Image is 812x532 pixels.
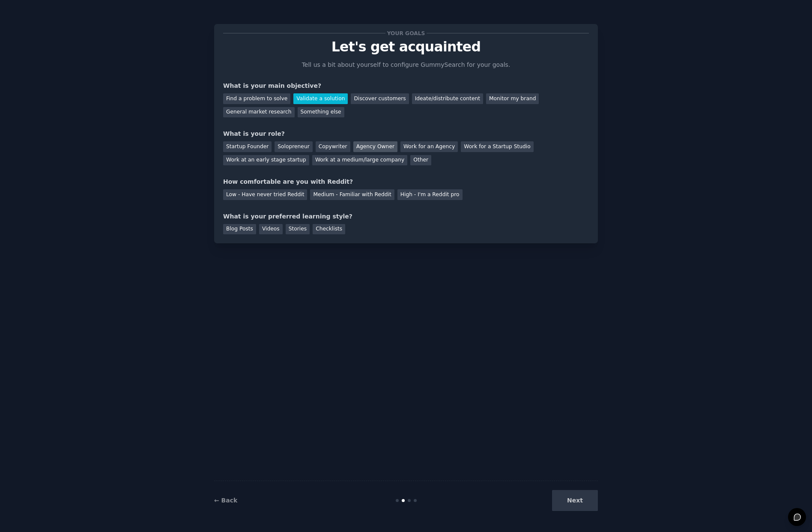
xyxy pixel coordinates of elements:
div: Blog Posts [223,224,256,235]
div: Low - Have never tried Reddit [223,189,307,200]
div: Ideate/distribute content [412,93,483,104]
div: Videos [259,224,283,235]
span: Your goals [385,29,427,38]
div: Work at an early stage startup [223,155,309,166]
div: Agency Owner [353,141,397,152]
div: Discover customers [351,93,409,104]
a: ← Back [214,497,237,504]
div: Solopreneur [275,141,312,152]
div: Checklists [313,224,345,235]
div: Stories [286,224,310,235]
div: Work for an Agency [400,141,458,152]
div: Work for a Startup Studio [461,141,533,152]
div: Other [410,155,431,166]
div: Copywriter [316,141,350,152]
p: Tell us a bit about yourself to configure GummySearch for your goals. [298,60,514,69]
div: Startup Founder [223,141,272,152]
div: High - I'm a Reddit pro [397,189,463,200]
div: Monitor my brand [486,93,539,104]
div: What is your role? [223,129,589,138]
div: Medium - Familiar with Reddit [310,189,394,200]
div: What is your main objective? [223,81,589,90]
div: Validate a solution [293,93,348,104]
p: Let's get acquainted [223,39,589,54]
div: What is your preferred learning style? [223,212,589,221]
div: How comfortable are you with Reddit? [223,177,589,186]
div: Something else [298,107,344,118]
div: Work at a medium/large company [312,155,407,166]
div: General market research [223,107,295,118]
div: Find a problem to solve [223,93,290,104]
